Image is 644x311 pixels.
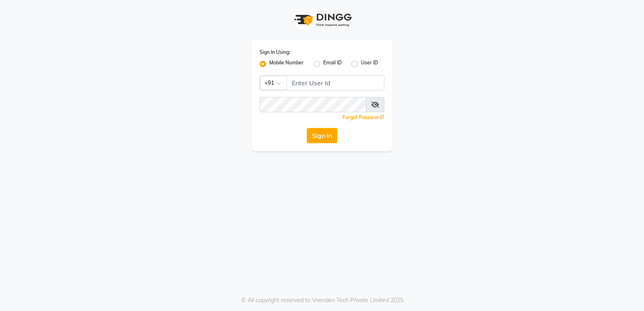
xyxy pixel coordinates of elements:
button: Sign In [307,128,337,143]
label: User ID [361,59,378,69]
a: Forgot Password? [343,114,384,120]
label: Sign In Using: [260,49,290,56]
input: Username [260,97,366,112]
label: Email ID [323,59,342,69]
label: Mobile Number [269,59,304,69]
img: logo1.svg [290,8,354,32]
input: Username [287,75,384,91]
